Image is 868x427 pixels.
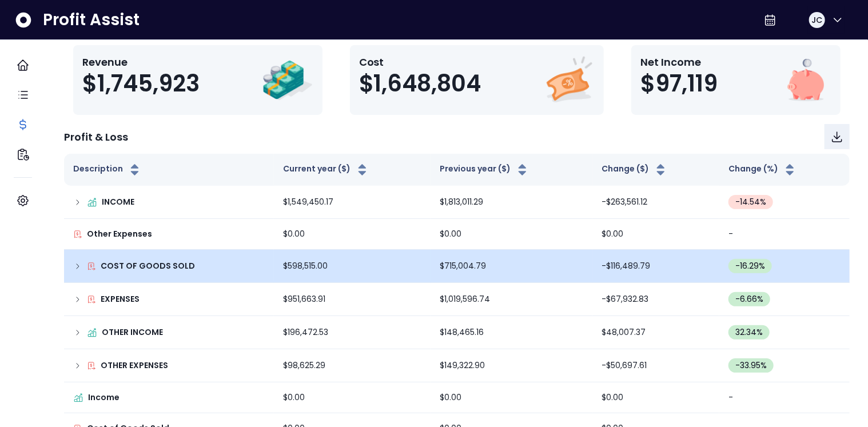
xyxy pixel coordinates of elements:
[88,392,120,404] p: Income
[87,228,152,240] p: Other Expenses
[431,219,592,250] td: $0.00
[592,283,719,316] td: -$67,932.83
[64,129,128,145] p: Profit & Loss
[274,283,431,316] td: $951,663.91
[274,186,431,219] td: $1,549,450.17
[735,293,763,305] span: -6.66 %
[592,382,719,413] td: $0.00
[640,70,718,97] span: $97,119
[735,196,766,208] span: -14.54 %
[262,54,313,106] img: Revenue
[440,163,529,177] button: Previous year ($)
[274,219,431,250] td: $0.00
[719,219,850,250] td: -
[359,54,481,70] p: Cost
[431,349,592,382] td: $149,322.90
[592,219,719,250] td: $0.00
[359,70,481,97] span: $1,648,804
[101,360,168,372] p: OTHER EXPENSES
[543,54,595,106] img: Cost
[592,349,719,382] td: -$50,697.61
[592,186,719,219] td: -$263,561.12
[825,124,850,149] button: Download
[431,283,592,316] td: $1,019,596.74
[780,54,831,106] img: Net Income
[431,250,592,283] td: $715,004.79
[283,163,369,177] button: Current year ($)
[592,316,719,349] td: $48,007.37
[274,316,431,349] td: $196,472.53
[431,382,592,413] td: $0.00
[274,382,431,413] td: $0.00
[719,382,850,413] td: -
[735,260,765,272] span: -16.29 %
[602,163,668,177] button: Change ($)
[640,54,718,70] p: Net Income
[82,70,200,97] span: $1,745,923
[102,326,163,338] p: OTHER INCOME
[274,349,431,382] td: $98,625.29
[101,260,195,272] p: COST OF GOODS SOLD
[43,10,140,30] span: Profit Assist
[274,250,431,283] td: $598,515.00
[811,14,822,26] span: JC
[101,293,140,305] p: EXPENSES
[735,360,767,372] span: -33.95 %
[735,326,763,338] span: 32.34 %
[102,196,134,208] p: INCOME
[431,316,592,349] td: $148,465.16
[431,186,592,219] td: $1,813,011.29
[73,163,142,177] button: Description
[82,54,200,70] p: Revenue
[728,163,797,177] button: Change (%)
[592,250,719,283] td: -$116,489.79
